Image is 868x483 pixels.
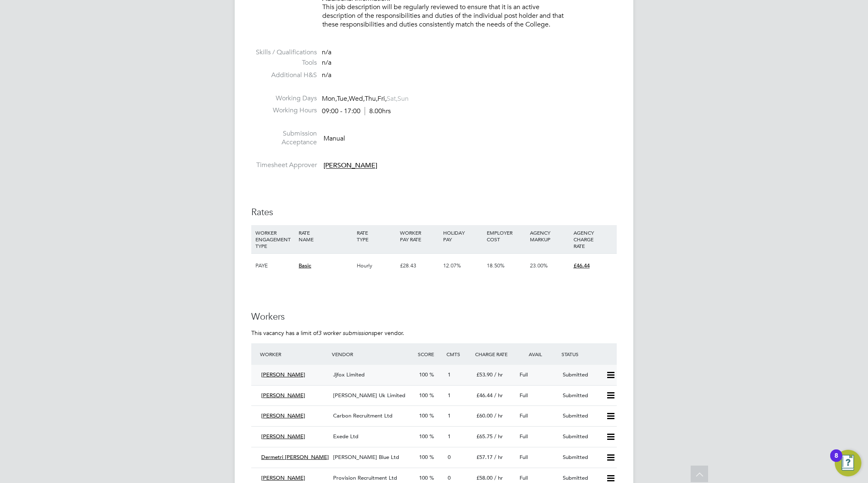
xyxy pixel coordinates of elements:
span: [PERSON_NAME] [261,412,305,419]
div: Submitted [559,389,603,403]
label: Skills / Qualifications [251,48,317,57]
h3: Rates [251,206,617,218]
div: Worker [258,347,330,362]
span: Jjfox Limited [333,371,365,378]
label: Additional H&S [251,71,317,80]
span: £58.00 [476,474,493,481]
span: 0 [448,474,451,481]
span: / hr [494,454,503,461]
div: RATE NAME [297,225,354,247]
div: 8 [834,456,838,466]
div: WORKER PAY RATE [398,225,441,247]
span: £53.90 [476,371,493,378]
span: / hr [494,412,503,419]
span: Tue, [337,95,349,103]
div: RATE TYPE [355,225,398,247]
div: EMPLOYER COST [485,225,528,247]
span: Sun [397,95,409,103]
div: Submitted [559,368,603,382]
label: Timesheet Approver [251,161,317,170]
span: 100 [419,454,428,461]
span: / hr [494,392,503,399]
span: £46.44 [476,392,493,399]
div: HOLIDAY PAY [441,225,484,247]
span: Wed, [349,95,365,103]
span: [PERSON_NAME] [261,371,305,378]
div: Submitted [559,409,603,423]
div: Submitted [559,451,603,464]
span: / hr [494,371,503,378]
label: Tools [251,58,317,67]
span: 23.00% [530,262,548,269]
label: Working Hours [251,106,317,115]
span: [PERSON_NAME] Blue Ltd [333,454,399,461]
div: Status [559,347,617,362]
span: [PERSON_NAME] Uk Limited [333,392,405,399]
span: Full [520,371,528,378]
div: Hourly [355,254,398,278]
span: Manual [324,134,345,143]
span: 100 [419,371,428,378]
span: £60.00 [476,412,493,419]
span: Dermetri [PERSON_NAME] [261,454,329,461]
span: £65.75 [476,433,493,440]
div: £28.43 [398,254,441,278]
div: AGENCY CHARGE RATE [571,225,615,253]
span: Thu, [365,95,378,103]
span: 18.50% [487,262,505,269]
span: Mon, [322,95,337,103]
label: Working Days [251,94,317,103]
span: 0 [448,454,451,461]
div: 09:00 - 17:00 [322,107,391,116]
span: 1 [448,371,451,378]
span: Full [520,412,528,419]
span: [PERSON_NAME] [261,433,305,440]
h3: Workers [251,311,617,323]
span: £57.17 [476,454,493,461]
div: Cmts [444,347,473,362]
span: Exede Ltd [333,433,358,440]
span: 100 [419,392,428,399]
span: 100 [419,433,428,440]
span: 1 [448,412,451,419]
span: Fri, [378,95,387,103]
span: / hr [494,474,503,481]
span: 12.07% [443,262,461,269]
span: n/a [322,48,331,56]
span: [PERSON_NAME] [261,474,305,481]
span: Full [520,474,528,481]
div: PAYE [253,254,297,278]
button: Open Resource Center, 8 new notifications [835,450,861,476]
span: Full [520,433,528,440]
span: 100 [419,412,428,419]
span: Full [520,392,528,399]
div: Submitted [559,430,603,444]
span: Provision Recruitment Ltd [333,474,397,481]
span: 1 [448,433,451,440]
span: 8.00hrs [365,107,391,115]
label: Submission Acceptance [251,129,317,147]
div: Score [416,347,444,362]
span: n/a [322,71,331,79]
span: 100 [419,474,428,481]
span: 1 [448,392,451,399]
div: Avail [516,347,559,362]
span: [PERSON_NAME] [261,392,305,399]
span: Basic [299,262,311,269]
div: AGENCY MARKUP [528,225,571,247]
span: / hr [494,433,503,440]
span: £46.44 [574,262,590,269]
div: WORKER ENGAGEMENT TYPE [253,225,297,253]
span: Full [520,454,528,461]
span: Carbon Recruitment Ltd [333,412,392,419]
div: Vendor [330,347,416,362]
p: This vacancy has a limit of per vendor. [251,329,617,337]
span: [PERSON_NAME] [324,162,377,170]
span: n/a [322,58,331,67]
span: Sat, [387,95,397,103]
em: 3 worker submissions [318,329,374,337]
div: Charge Rate [473,347,516,362]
